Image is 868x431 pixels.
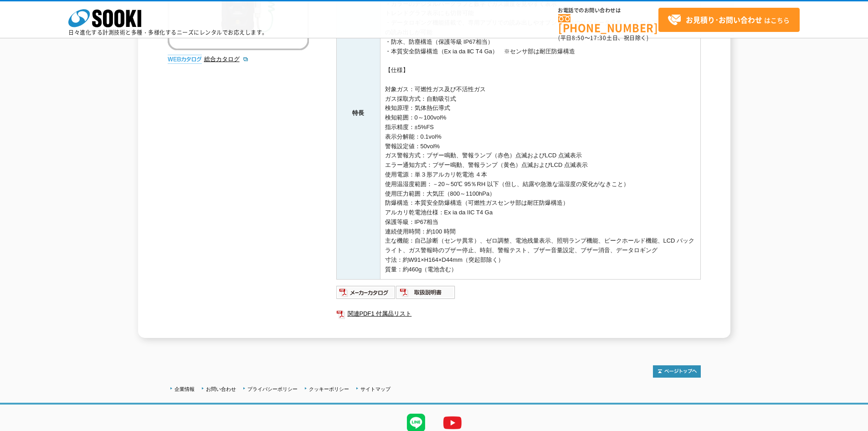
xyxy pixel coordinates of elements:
[572,34,585,42] span: 8:50
[336,308,701,320] a: 関連PDF1 付属品リスト
[168,55,202,64] img: webカタログ
[668,13,790,27] span: はこちら
[360,386,390,392] a: サイトマップ
[653,365,701,378] img: トップページへ
[558,34,648,42] span: (平日 ～ 土日、祝日除く)
[396,291,456,298] a: 取扱説明書
[336,285,396,300] img: メーカーカタログ
[336,291,396,298] a: メーカーカタログ
[68,30,268,35] p: 日々進化する計測技術と多種・多様化するニーズにレンタルでお応えします。
[686,14,762,25] strong: お見積り･お問い合わせ
[396,285,456,300] img: 取扱説明書
[206,386,236,392] a: お問い合わせ
[175,386,195,392] a: 企業情報
[247,386,298,392] a: プライバシーポリシー
[658,8,800,32] a: お見積り･お問い合わせはこちら
[309,386,349,392] a: クッキーポリシー
[558,14,658,33] a: [PHONE_NUMBER]
[590,34,606,42] span: 17:30
[204,56,249,62] a: 総合カタログ
[558,8,658,13] span: お電話でのお問い合わせは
